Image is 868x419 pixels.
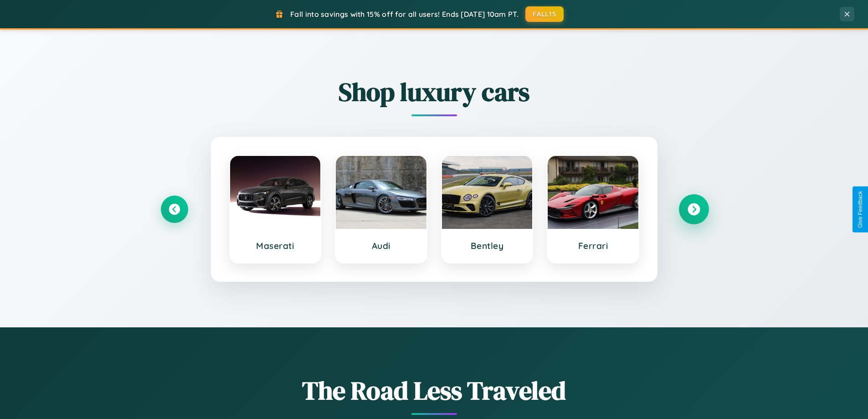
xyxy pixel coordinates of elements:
h3: Audi [345,240,417,251]
h3: Ferrari [557,240,629,251]
h3: Maserati [239,240,312,251]
button: FALL15 [525,6,564,22]
h3: Bentley [451,240,524,251]
h1: The Road Less Traveled [161,373,708,408]
div: Give Feedback [857,191,863,228]
span: Fall into savings with 15% off for all users! Ends [DATE] 10am PT. [290,10,519,19]
h2: Shop luxury cars [161,74,708,109]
